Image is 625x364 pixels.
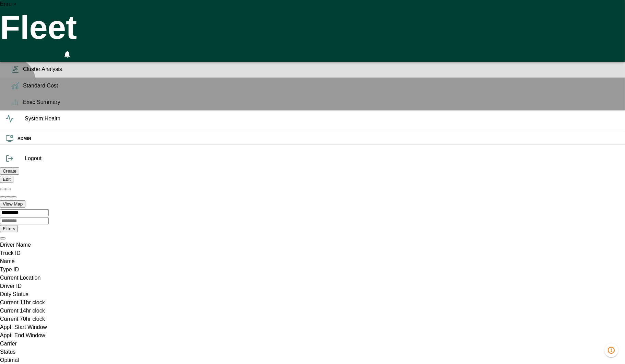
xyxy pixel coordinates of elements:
[23,82,620,90] span: Standard Cost
[23,98,620,106] span: Exec Summary
[5,188,11,190] button: Collapse all
[78,49,86,57] svg: Preferences
[23,65,620,73] span: Cluster Analysis
[5,196,11,198] button: Zoom out
[16,47,29,62] button: Manual Assignment
[604,343,618,357] button: 1251 data issues
[25,154,620,163] span: Logout
[47,47,58,62] button: Fullscreen
[3,168,16,174] label: Create
[3,201,23,207] label: View Map
[25,115,620,123] span: System Health
[3,226,15,231] label: Filters
[18,136,620,142] h6: ADMIN
[76,47,89,59] button: Preferences
[32,47,44,62] button: HomeTime Editor
[11,196,16,198] button: Zoom to fit
[3,177,11,182] label: Edit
